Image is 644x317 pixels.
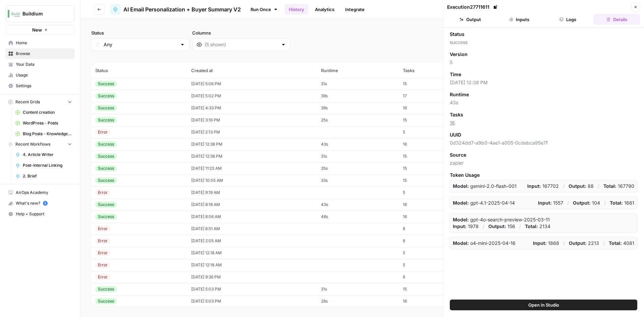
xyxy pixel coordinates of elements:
p: / [563,183,565,190]
span: Content creation [23,109,72,115]
span: Blog Posts - Knowledge Base.csv [23,131,72,137]
a: Settings [5,81,75,91]
div: Error [95,238,110,244]
td: [DATE] 6:51 AM [187,223,317,235]
td: 33s [317,174,399,187]
button: New [5,25,75,35]
p: gpt-4o-search-preview-2025-03-11 [453,216,550,223]
th: Tasks [399,63,463,78]
p: 4081 [609,240,634,247]
p: 1978 [453,223,479,230]
strong: Model: [453,183,469,189]
strong: Output: [573,200,591,206]
span: Runtime [450,91,469,98]
a: AirOps Academy [5,187,75,198]
button: Recent Grids [5,97,75,107]
td: 31s [317,283,399,295]
a: 16 [450,120,455,125]
span: [DATE] 12:38 PM [450,79,637,86]
td: [DATE] 12:18 AM [187,247,317,259]
div: Execution 27711611 [447,4,499,10]
div: Success [95,105,117,111]
span: AirOps Academy [16,190,72,196]
td: 6 [399,235,463,247]
span: Post-Internal Linking [23,162,72,168]
div: Error [95,274,110,280]
div: Success [95,165,117,171]
div: Error [95,226,110,232]
strong: Total: [525,223,538,229]
p: 156 [488,223,515,230]
td: [DATE] 4:33 PM [187,102,317,114]
td: 25s [317,114,399,126]
td: 5 [399,259,463,271]
span: UUID [450,131,461,138]
a: Post-Internal Linking [12,160,75,171]
div: Error [95,250,110,256]
td: 5 [399,247,463,259]
p: gpt-4.1-2025-04-14 [453,200,515,206]
p: 1661 [610,200,634,206]
td: [DATE] 5:03 PM [187,295,317,307]
td: 6 [399,223,463,235]
div: Success [95,177,117,183]
td: 35s [317,162,399,174]
input: (5 shown) [205,41,278,48]
p: 104 [573,200,600,206]
td: 6 [399,271,463,283]
strong: Model: [453,200,469,206]
p: / [603,240,605,247]
td: 17 [399,90,463,102]
td: [DATE] 12:36 PM [187,150,317,162]
td: 31s [317,78,399,90]
text: 5 [44,202,46,205]
td: [DATE] 5:02 PM [187,90,317,102]
strong: Output: [569,183,586,189]
strong: Input: [538,200,552,206]
span: Status [450,31,465,38]
div: Success [95,117,117,123]
td: 28s [317,295,399,307]
span: (92 records) [91,51,633,63]
td: [DATE] 11:23 AM [187,162,317,174]
span: New [32,27,42,33]
a: Content creation [12,107,75,118]
a: Run Once [246,4,282,15]
a: 2. Brief [12,171,75,181]
a: AI Email Personalization + Buyer Summary V2 [110,4,241,15]
div: Success [95,298,117,304]
a: Blog Posts - Knowledge Base.csv [12,128,75,139]
td: [DATE] 12:38 PM [187,138,317,150]
td: [DATE] 12:18 AM [187,259,317,271]
span: Browse [16,51,72,57]
div: Error [95,190,110,196]
td: 15 [399,162,463,174]
strong: Input: [527,183,541,189]
div: Success [95,202,117,208]
strong: Total: [610,200,623,206]
td: [DATE] 5:03 PM [187,283,317,295]
p: 88 [569,183,594,190]
span: Buildium [22,10,63,17]
td: 16 [399,138,463,150]
td: 43s [317,199,399,211]
span: success [450,39,637,46]
strong: Input: [453,223,467,229]
strong: Model: [453,217,469,222]
a: 5 [43,201,48,206]
span: AI Email Personalization + Buyer Summary V2 [123,5,241,13]
td: 15 [399,174,463,187]
strong: Total: [609,240,622,246]
span: Token Usage [450,172,637,178]
a: Home [5,38,75,48]
a: Analytics [311,4,338,15]
td: 39s [317,102,399,114]
p: / [567,200,569,206]
span: Home [16,40,72,46]
p: 2134 [525,223,550,230]
p: / [604,200,606,206]
strong: Total: [603,183,616,189]
div: Success [95,93,117,99]
a: Your Data [5,59,75,70]
button: Help + Support [5,209,75,219]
